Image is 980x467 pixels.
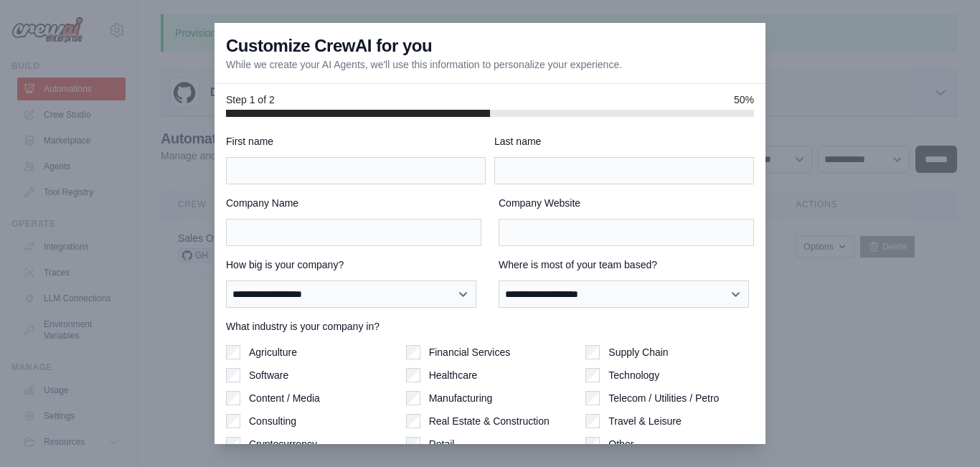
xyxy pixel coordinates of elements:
[226,57,622,72] p: While we create your AI Agents, we'll use this information to personalize your experience.
[429,345,511,359] label: Financial Services
[608,345,668,359] label: Supply Chain
[226,93,275,107] span: Step 1 of 2
[499,196,754,210] label: Company Website
[249,391,320,405] label: Content / Media
[608,368,659,382] label: Technology
[429,391,493,405] label: Manufacturing
[249,345,297,359] label: Agriculture
[249,414,296,428] label: Consulting
[226,258,481,272] label: How big is your company?
[494,134,754,148] label: Last name
[608,437,633,451] label: Other
[429,414,550,428] label: Real Estate & Construction
[608,391,719,405] label: Telecom / Utilities / Petro
[249,437,317,451] label: Cryptocurrency
[226,34,432,57] h3: Customize CrewAI for you
[429,368,478,382] label: Healthcare
[608,414,681,428] label: Travel & Leisure
[429,437,455,451] label: Retail
[226,134,486,148] label: First name
[226,196,481,210] label: Company Name
[499,258,754,272] label: Where is most of your team based?
[734,93,754,107] span: 50%
[249,368,288,382] label: Software
[226,319,754,334] label: What industry is your company in?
